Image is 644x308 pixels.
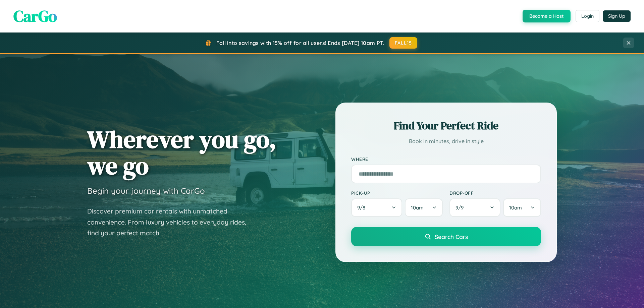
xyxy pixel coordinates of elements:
[13,5,57,27] span: CarGo
[351,156,541,162] label: Where
[405,198,443,217] button: 10am
[351,190,443,196] label: Pick-up
[351,136,541,146] p: Book in minutes, drive in style
[87,126,276,179] h1: Wherever you go, we go
[455,204,467,211] span: 9 / 9
[351,227,541,246] button: Search Cars
[576,10,599,22] button: Login
[449,190,541,196] label: Drop-off
[351,118,541,133] h2: Find Your Perfect Ride
[411,204,424,211] span: 10am
[523,10,571,22] button: Become a Host
[509,204,522,211] span: 10am
[351,198,402,217] button: 9/8
[216,40,384,46] span: Fall into savings with 15% off for all users! Ends [DATE] 10am PT.
[389,37,418,49] button: FALL15
[435,233,468,240] span: Search Cars
[449,198,500,217] button: 9/9
[357,204,369,211] span: 9 / 8
[87,186,205,196] h3: Begin your journey with CarGo
[87,206,255,239] p: Discover premium car rentals with unmatched convenience. From luxury vehicles to everyday rides, ...
[503,198,541,217] button: 10am
[603,10,631,22] button: Sign Up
